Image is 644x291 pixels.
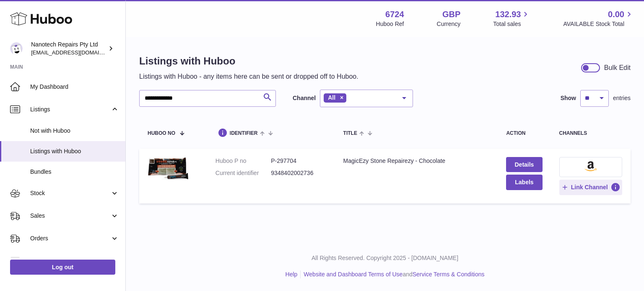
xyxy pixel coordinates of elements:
[148,131,175,136] span: Huboo no
[301,270,484,278] li: and
[442,9,460,20] strong: GBP
[495,9,521,20] span: 132.93
[559,131,623,136] div: channels
[10,260,115,275] a: Log out
[216,157,271,165] dt: Huboo P no
[286,271,298,278] a: Help
[230,131,258,136] span: identifier
[139,54,358,68] h1: Listings with Huboo
[132,254,637,262] p: All Rights Reserved. Copyright 2025 - [DOMAIN_NAME]
[563,9,634,28] a: 0.00 AVAILABLE Stock Total
[139,72,358,81] p: Listings with Huboo - any items here can be sent or dropped off to Huboo.
[30,127,119,135] span: Not with Huboo
[10,42,23,55] img: internalAdmin-6724@internal.huboo.com
[30,168,119,176] span: Bundles
[493,9,530,28] a: 132.93 Total sales
[561,94,576,102] label: Show
[30,83,119,91] span: My Dashboard
[376,20,404,28] div: Huboo Ref
[30,234,110,242] span: Orders
[31,41,106,57] div: Nanotech Repairs Pty Ltd
[304,271,402,278] a: Website and Dashboard Terms of Use
[271,157,326,165] dd: P-297704
[506,175,542,190] button: Labels
[437,20,461,28] div: Currency
[559,180,623,195] button: Link Channel
[385,9,404,20] strong: 6724
[31,49,123,56] span: [EMAIL_ADDRESS][DOMAIN_NAME]
[148,157,190,180] img: MagicEzy Stone Repairezy - Chocolate
[506,157,542,172] a: Details
[293,94,316,102] label: Channel
[608,9,624,20] span: 0.00
[613,94,631,102] span: entries
[604,63,631,72] div: Bulk Edit
[30,189,110,197] span: Stock
[343,157,490,165] div: MagicEzy Stone Repairezy - Chocolate
[271,169,326,177] dd: 9348402002736
[30,257,119,265] span: Usage
[584,161,597,171] img: amazon-small.png
[30,212,110,220] span: Sales
[328,94,335,101] span: All
[563,20,634,28] span: AVAILABLE Stock Total
[493,20,530,28] span: Total sales
[30,106,110,113] span: Listings
[30,147,119,155] span: Listings with Huboo
[343,131,357,136] span: title
[571,183,608,191] span: Link Channel
[506,131,542,136] div: action
[413,271,485,278] a: Service Terms & Conditions
[216,169,271,177] dt: Current identifier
